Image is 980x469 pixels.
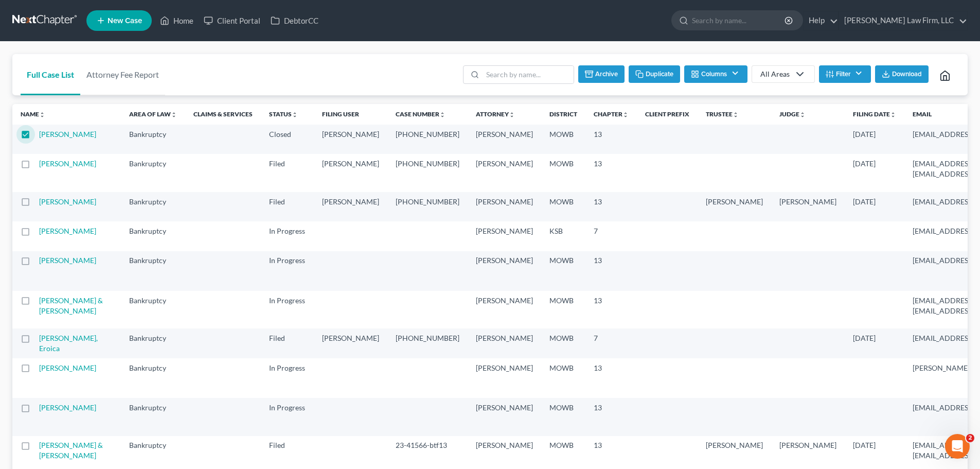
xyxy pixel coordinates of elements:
i: unfold_more [292,112,298,118]
td: Bankruptcy [121,154,185,192]
a: [PERSON_NAME] & [PERSON_NAME] [39,441,103,460]
td: Filed [261,192,314,221]
td: MOWB [541,154,585,192]
a: Help [804,11,838,30]
a: Full Case List [21,54,80,95]
button: Duplicate [629,65,680,83]
td: Bankruptcy [121,125,185,154]
td: [PHONE_NUMBER] [387,154,468,192]
td: In Progress [261,251,314,291]
td: [PHONE_NUMBER] [387,328,468,358]
td: MOWB [541,125,585,154]
td: MOWB [541,358,585,398]
td: MOWB [541,251,585,291]
i: unfold_more [39,112,45,118]
td: In Progress [261,291,314,328]
td: 13 [585,291,637,328]
td: Bankruptcy [121,291,185,328]
td: 13 [585,192,637,221]
td: [PERSON_NAME] [314,328,387,358]
td: Bankruptcy [121,192,185,221]
td: [PHONE_NUMBER] [387,125,468,154]
td: [PERSON_NAME] [314,154,387,192]
td: [PERSON_NAME] [468,154,541,192]
a: [PERSON_NAME] [39,403,96,412]
input: Search by name... [692,11,786,30]
th: Client Prefix [637,104,698,125]
td: 7 [585,328,637,358]
a: Filing Dateunfold_more [853,110,896,118]
td: Bankruptcy [121,251,185,291]
a: Home [155,11,199,30]
a: Nameunfold_more [21,110,45,118]
i: unfold_more [799,112,806,118]
a: Area of Lawunfold_more [129,110,177,118]
a: [PERSON_NAME], Eroica [39,334,98,353]
th: Filing User [314,104,387,125]
td: In Progress [261,398,314,436]
button: Columns [684,65,747,83]
i: unfold_more [171,112,177,118]
td: MOWB [541,192,585,221]
button: Archive [578,65,625,83]
td: [PERSON_NAME] [468,358,541,398]
span: 2 [966,434,974,442]
td: [PERSON_NAME] [468,125,541,154]
a: Judgeunfold_more [779,110,806,118]
td: 13 [585,154,637,192]
a: Attorneyunfold_more [476,110,515,118]
a: Client Portal [199,11,265,30]
td: MOWB [541,398,585,436]
td: Bankruptcy [121,398,185,436]
td: In Progress [261,221,314,251]
a: Trusteeunfold_more [706,110,739,118]
td: [PERSON_NAME] [468,192,541,221]
a: [PERSON_NAME] [39,159,96,168]
td: MOWB [541,291,585,328]
td: [DATE] [845,328,904,358]
td: 13 [585,398,637,436]
i: unfold_more [890,112,896,118]
iframe: Intercom live chat [945,434,970,459]
td: Filed [261,154,314,192]
td: [PERSON_NAME] [314,192,387,221]
i: unfold_more [509,112,515,118]
td: Filed [261,328,314,358]
span: New Case [108,17,142,25]
td: [DATE] [845,154,904,192]
td: 7 [585,221,637,251]
a: Statusunfold_more [269,110,298,118]
a: Case Numberunfold_more [396,110,446,118]
td: 13 [585,251,637,291]
td: Bankruptcy [121,221,185,251]
td: [DATE] [845,192,904,221]
a: [PERSON_NAME] [39,130,96,138]
td: In Progress [261,358,314,398]
td: Bankruptcy [121,328,185,358]
td: [PERSON_NAME] [771,192,845,221]
button: Download [875,65,929,83]
input: Search by name... [483,66,574,83]
a: Chapterunfold_more [594,110,629,118]
a: [PERSON_NAME] [39,256,96,265]
td: [PERSON_NAME] [468,291,541,328]
div: All Areas [760,69,790,79]
a: [PERSON_NAME] [39,227,96,235]
td: [PERSON_NAME] [314,125,387,154]
td: [PHONE_NUMBER] [387,192,468,221]
a: [PERSON_NAME] & [PERSON_NAME] [39,296,103,315]
button: Filter [819,65,871,83]
a: [PERSON_NAME] [39,197,96,206]
td: 13 [585,358,637,398]
a: DebtorCC [265,11,324,30]
th: District [541,104,585,125]
td: [DATE] [845,125,904,154]
td: [PERSON_NAME] [468,221,541,251]
td: Closed [261,125,314,154]
td: [PERSON_NAME] [468,398,541,436]
th: Claims & Services [185,104,261,125]
td: MOWB [541,328,585,358]
td: [PERSON_NAME] [468,328,541,358]
td: [PERSON_NAME] [698,192,771,221]
i: unfold_more [439,112,446,118]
